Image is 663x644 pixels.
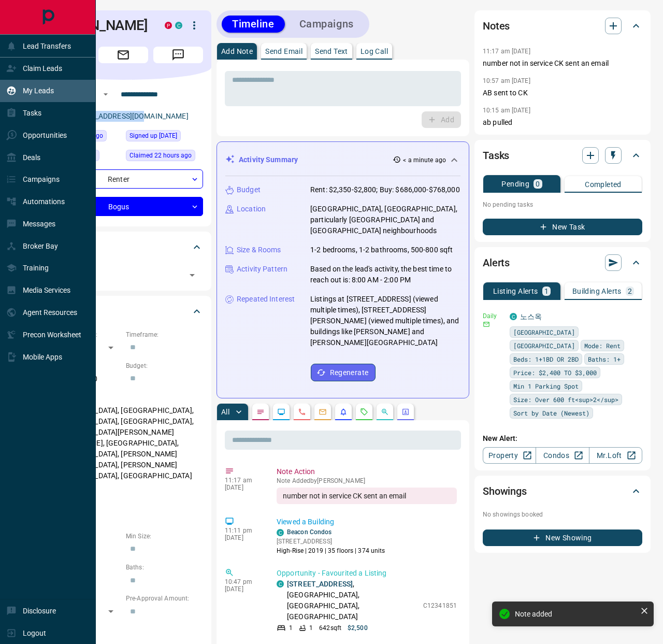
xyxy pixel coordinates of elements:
a: 노스옥 [520,312,542,321]
button: Timeline [222,16,285,33]
p: Daily [483,311,503,321]
span: Sort by Date (Newest) [513,408,589,418]
svg: Opportunities [381,408,389,416]
p: $2,500 [348,623,368,633]
p: Pending [501,180,529,188]
p: Min Size: [126,532,203,541]
p: Activity Summary [239,154,298,165]
div: Alerts [483,250,642,275]
button: New Showing [483,529,642,546]
button: Regenerate [311,364,376,381]
p: [GEOGRAPHIC_DATA], [GEOGRAPHIC_DATA], particularly [GEOGRAPHIC_DATA] and [GEOGRAPHIC_DATA] neighb... [310,204,460,236]
span: Baths: 1+ [588,354,621,364]
button: Open [185,268,199,282]
p: 11:11 pm [225,527,261,534]
p: Rent: $2,350-$2,800; Buy: $686,000-$768,000 [310,184,460,195]
svg: Emails [319,408,327,416]
p: 0 [536,180,540,188]
p: Repeated Interest [237,294,295,305]
p: No pending tasks [483,197,642,212]
span: Signed up [DATE] [129,131,177,141]
p: ab pulled [483,117,642,128]
button: Open [99,88,112,101]
p: [DATE] [225,534,261,541]
p: < a minute ago [403,155,446,165]
p: Baths: [126,563,203,572]
svg: Agent Actions [401,408,410,416]
div: Tasks [483,143,642,168]
span: Email [98,47,148,63]
span: Claimed 22 hours ago [129,150,192,161]
a: [STREET_ADDRESS] [287,580,353,588]
p: [DATE] [225,484,261,491]
p: Activity Pattern [237,264,287,275]
h2: Tasks [483,147,509,164]
p: Based on the lead's activity, the best time to reach out is: 8:00 AM - 2:00 PM [310,264,460,285]
svg: Listing Alerts [339,408,348,416]
p: number not in service CK sent an email [483,58,642,69]
button: Campaigns [289,16,364,33]
p: 10:15 am [DATE] [483,107,530,114]
p: High-Rise | 2019 | 35 floors | 374 units [277,546,385,555]
div: Activity Summary< a minute ago [225,150,460,169]
div: condos.ca [277,580,284,588]
p: 1 [309,623,313,633]
div: Mon Aug 18 2025 [126,150,203,164]
p: 11:17 am [DATE] [483,48,530,55]
p: Pre-Approval Amount: [126,594,203,603]
div: Criteria [44,299,203,324]
p: Listing Alerts [493,288,538,295]
a: Beacon Condos [287,528,331,536]
span: [GEOGRAPHIC_DATA] [513,340,575,351]
div: Notes [483,13,642,38]
p: C12341851 [423,601,457,610]
p: Timeframe: [126,330,203,339]
span: Size: Over 600 ft<sup>2</sup> [513,394,618,405]
h2: Notes [483,18,510,34]
svg: Calls [298,408,306,416]
div: condos.ca [277,529,284,536]
p: AB sent to CK [483,88,642,98]
p: Budget: [126,361,203,370]
p: Note Added by [PERSON_NAME] [277,477,457,484]
p: Opportunity - Favourited a Listing [277,568,457,579]
p: Budget [237,184,261,195]
span: Min 1 Parking Spot [513,381,579,391]
a: Condos [536,447,589,464]
div: property.ca [165,22,172,29]
p: Areas Searched: [44,393,203,402]
h2: Showings [483,483,527,499]
p: Location [237,204,266,214]
p: 10:47 pm [225,578,261,585]
p: Size & Rooms [237,245,281,255]
p: 1 [544,288,549,295]
div: number not in service CK sent an email [277,488,457,504]
a: Property [483,447,536,464]
p: Motivation: [44,500,203,510]
p: Add Note [221,48,253,55]
span: [GEOGRAPHIC_DATA] [513,327,575,337]
h1: [PERSON_NAME] [44,17,149,34]
div: Showings [483,479,642,504]
p: Send Email [265,48,302,55]
p: No showings booked [483,510,642,519]
p: [GEOGRAPHIC_DATA], [GEOGRAPHIC_DATA], [GEOGRAPHIC_DATA], [GEOGRAPHIC_DATA], [GEOGRAPHIC_DATA][PER... [44,402,203,495]
p: All [221,408,229,416]
p: Send Text [315,48,348,55]
span: Price: $2,400 TO $3,000 [513,367,597,378]
button: New Task [483,219,642,235]
span: Message [153,47,203,63]
p: Viewed a Building [277,517,457,527]
div: condos.ca [510,313,517,320]
a: Mr.Loft [589,447,642,464]
svg: Lead Browsing Activity [277,408,285,416]
svg: Notes [256,408,265,416]
a: [EMAIL_ADDRESS][DOMAIN_NAME] [71,112,189,120]
div: Bogus [44,197,203,216]
p: [STREET_ADDRESS] [277,537,385,546]
p: Building Alerts [572,288,622,295]
p: Completed [585,181,622,188]
p: 2 [628,288,632,295]
p: 1-2 bedrooms, 1-2 bathrooms, 500-800 sqft [310,245,453,255]
p: , [GEOGRAPHIC_DATA], [GEOGRAPHIC_DATA], [GEOGRAPHIC_DATA] [287,579,418,622]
